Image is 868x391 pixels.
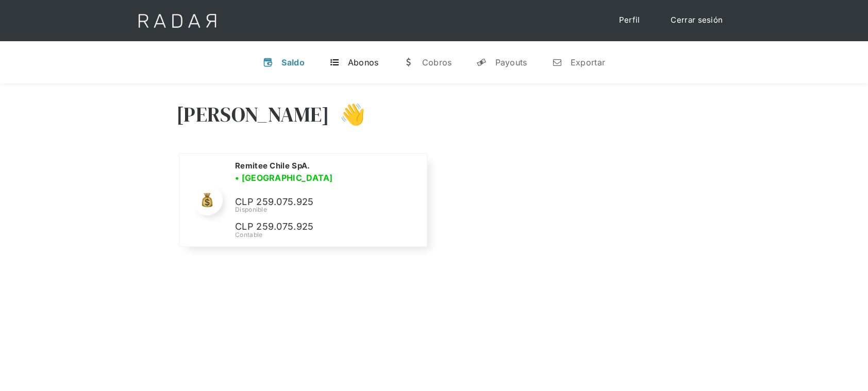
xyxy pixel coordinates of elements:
div: Saldo [281,57,305,67]
div: Exportar [570,57,605,67]
div: t [329,57,340,67]
h3: [PERSON_NAME] [176,101,329,127]
a: Cerrar sesión [660,10,733,30]
div: n [552,57,562,67]
h2: Remitee Chile SpA. [235,161,310,171]
div: v [263,57,273,67]
div: Payouts [495,57,527,67]
div: w [403,57,413,67]
div: Disponible [235,205,414,214]
div: Contable [235,230,414,240]
p: CLP 259.075.925 [235,219,390,234]
div: Cobros [422,57,452,67]
a: Perfil [608,10,650,30]
div: y [476,57,487,67]
h3: 👋 [329,101,365,127]
p: CLP 259.075.925 [235,195,390,210]
div: Abonos [348,57,379,67]
h3: • [GEOGRAPHIC_DATA] [235,172,333,184]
